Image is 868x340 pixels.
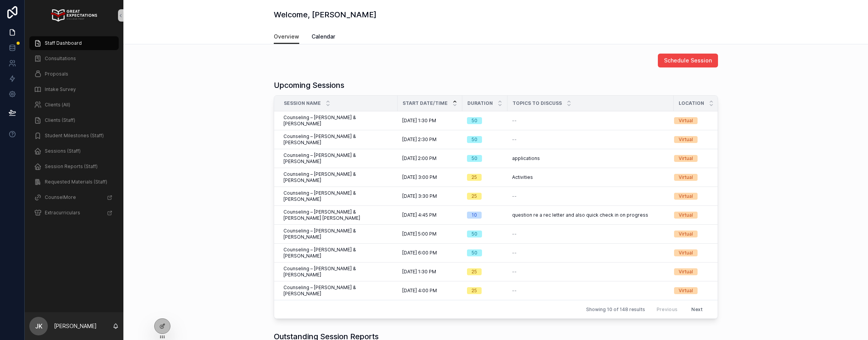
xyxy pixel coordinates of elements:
[402,288,437,294] span: [DATE] 4:00 PM
[283,171,393,183] span: Counseling – [PERSON_NAME] & [PERSON_NAME]
[45,117,75,123] span: Clients (Staff)
[472,249,477,256] div: 50
[472,231,477,237] div: 50
[679,268,693,275] div: Virtual
[29,52,119,66] a: Consultations
[29,206,119,220] a: Extracurriculars
[472,212,477,219] div: 10
[679,136,693,143] div: Virtual
[29,113,119,127] a: Clients (Staff)
[512,269,517,275] span: --
[472,268,477,275] div: 25
[54,322,97,330] p: [PERSON_NAME]
[45,71,68,77] span: Proposals
[45,210,80,216] span: Extracurriculars
[283,209,393,221] span: Counseling – [PERSON_NAME] & [PERSON_NAME] [PERSON_NAME]
[664,57,712,64] span: Schedule Session
[512,231,517,237] span: --
[512,100,562,106] span: Topics to discuss
[283,190,393,202] span: Counseling – [PERSON_NAME] & [PERSON_NAME]
[472,193,477,200] div: 25
[402,136,437,143] span: [DATE] 2:30 PM
[29,82,119,96] a: Intake Survey
[402,118,436,124] span: [DATE] 1:30 PM
[402,155,437,162] span: [DATE] 2:00 PM
[679,249,693,256] div: Virtual
[274,80,344,91] h1: Upcoming Sessions
[512,118,517,124] span: --
[402,193,437,199] span: [DATE] 3:30 PM
[512,250,517,256] span: --
[283,228,393,240] span: Counseling – [PERSON_NAME] & [PERSON_NAME]
[283,266,393,278] span: Counseling – [PERSON_NAME] & [PERSON_NAME]
[586,306,645,313] span: Showing 10 of 148 results
[512,193,517,199] span: --
[283,152,393,165] span: Counseling – [PERSON_NAME] & [PERSON_NAME]
[51,9,97,22] img: App logo
[679,193,693,200] div: Virtual
[512,288,517,294] span: --
[29,190,119,204] a: CounselMore
[512,155,540,162] span: applications
[679,212,693,219] div: Virtual
[512,174,533,180] span: Activities
[472,174,477,181] div: 25
[679,287,693,294] div: Virtual
[512,212,648,218] span: question re a rec letter and also quick check in on progress
[274,30,299,44] a: Overview
[402,212,437,218] span: [DATE] 4:45 PM
[679,231,693,237] div: Virtual
[45,40,82,46] span: Staff Dashboard
[45,163,98,170] span: Session Reports (Staff)
[472,117,477,124] div: 50
[283,114,393,127] span: Counseling – [PERSON_NAME] & [PERSON_NAME]
[29,160,119,173] a: Session Reports (Staff)
[472,287,477,294] div: 25
[29,36,119,50] a: Staff Dashboard
[283,247,393,259] span: Counseling – [PERSON_NAME] & [PERSON_NAME]
[658,54,718,67] button: Schedule Session
[679,174,693,181] div: Virtual
[402,231,437,237] span: [DATE] 5:00 PM
[283,284,393,297] span: Counseling – [PERSON_NAME] & [PERSON_NAME]
[402,174,437,180] span: [DATE] 3:00 PM
[45,56,76,62] span: Consultations
[29,98,119,112] a: Clients (All)
[472,155,477,162] div: 50
[312,33,335,40] span: Calendar
[29,144,119,158] a: Sessions (Staff)
[45,179,107,185] span: Requested Materials (Staff)
[312,30,335,45] a: Calendar
[403,100,448,106] span: Start Date/Time
[274,9,376,20] h1: Welcome, [PERSON_NAME]
[35,321,42,331] span: JK
[679,155,693,162] div: Virtual
[45,194,76,200] span: CounselMore
[29,175,119,189] a: Requested Materials (Staff)
[45,148,81,154] span: Sessions (Staff)
[686,303,708,315] button: Next
[25,31,123,230] div: scrollable content
[679,100,704,106] span: Location
[283,133,393,146] span: Counseling – [PERSON_NAME] & [PERSON_NAME]
[29,67,119,81] a: Proposals
[45,133,104,139] span: Student Milestones (Staff)
[467,100,493,106] span: Duration
[402,269,436,275] span: [DATE] 1:30 PM
[679,117,693,124] div: Virtual
[45,102,70,108] span: Clients (All)
[45,86,76,93] span: Intake Survey
[29,129,119,143] a: Student Milestones (Staff)
[402,250,437,256] span: [DATE] 6:00 PM
[284,100,321,106] span: Session Name
[274,33,299,40] span: Overview
[472,136,477,143] div: 50
[512,136,517,143] span: --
